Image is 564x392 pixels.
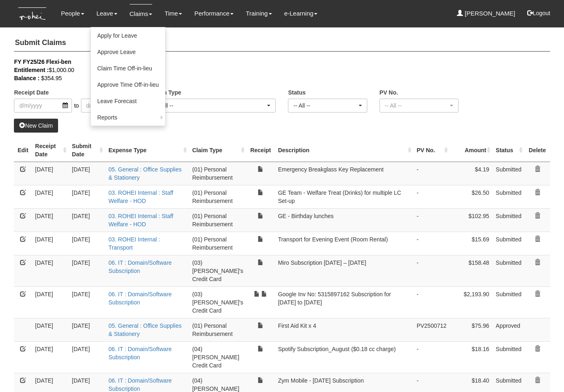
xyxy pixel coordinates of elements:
[72,99,81,113] span: to
[189,255,247,286] td: (03) [PERSON_NAME]'s Credit Card
[32,255,69,286] td: [DATE]
[32,232,69,255] td: [DATE]
[413,341,450,373] td: -
[275,232,413,255] td: Transport for Evening Event (Room Rental)
[32,341,69,373] td: [DATE]
[492,185,525,208] td: Submitted
[275,318,413,341] td: First Aid Kit x 4
[97,4,117,23] a: Leave
[492,208,525,232] td: Submitted
[246,4,272,23] a: Training
[450,286,492,318] td: $2,193.90
[156,101,265,110] div: -- All --
[492,341,525,373] td: Submitted
[413,318,450,341] td: PV2500712
[189,139,247,162] th: Claim Type : activate to sort column ascending
[105,139,189,162] th: Expense Type : activate to sort column ascending
[492,255,525,286] td: Submitted
[413,162,450,185] td: -
[189,162,247,185] td: (01) Personal Reimbursement
[14,59,71,65] b: FY FY25/26 Flexi-ben
[293,101,357,110] div: -- All --
[275,255,413,286] td: Miro Subscription [DATE] – [DATE]
[108,189,173,204] a: 03. ROHEI Internal : Staff Welfare - HOD
[450,318,492,341] td: $75.96
[194,4,234,23] a: Performance
[14,99,72,113] input: d/m/yyyy
[288,99,367,113] button: -- All --
[108,166,182,181] a: 05. General : Office Supplies & Stationery
[69,286,105,318] td: [DATE]
[32,318,69,341] td: [DATE]
[450,341,492,373] td: $18.16
[284,4,318,23] a: e-Learning
[492,318,525,341] td: Approved
[108,377,172,392] a: 06. IT : Domain/Software Subscription
[247,139,275,162] th: Receipt
[69,185,105,208] td: [DATE]
[288,88,306,97] label: Status
[14,67,49,73] b: Entitlement :
[108,213,173,228] a: 03. ROHEI Internal : Staff Welfare - HOD
[189,232,247,255] td: (01) Personal Reimbursement
[14,139,31,162] th: Edit
[385,101,448,110] div: -- All --
[61,4,84,23] a: People
[69,255,105,286] td: [DATE]
[69,208,105,232] td: [DATE]
[380,99,458,113] button: -- All --
[380,88,398,97] label: PV No.
[108,259,172,274] a: 06. IT : Domain/Software Subscription
[492,162,525,185] td: Submitted
[413,255,450,286] td: -
[457,4,515,23] a: [PERSON_NAME]
[492,286,525,318] td: Submitted
[14,35,550,52] h4: Submit Claims
[413,139,450,162] th: PV No. : activate to sort column ascending
[69,139,105,162] th: Submit Date : activate to sort column ascending
[32,208,69,232] td: [DATE]
[189,286,247,318] td: (03) [PERSON_NAME]'s Credit Card
[91,27,166,44] a: Apply for Leave
[14,88,49,97] label: Receipt Date
[91,93,166,109] a: Leave Forecast
[32,185,69,208] td: [DATE]
[492,139,525,162] th: Status : activate to sort column ascending
[69,162,105,185] td: [DATE]
[151,99,276,113] button: -- All --
[521,3,556,23] button: Logout
[108,322,182,337] a: 05. General : Office Supplies & Stationery
[275,341,413,373] td: Spotify Subscription_August ($0.18 cc charge)
[32,139,69,162] th: Receipt Date : activate to sort column ascending
[69,318,105,341] td: [DATE]
[14,66,537,74] div: $1,000.00
[450,139,492,162] th: Amount : activate to sort column ascending
[91,109,166,126] a: Reports
[14,119,58,133] a: New Claim
[413,208,450,232] td: -
[91,77,166,93] a: Approve Time Off-in-lieu
[189,318,247,341] td: (01) Personal Reimbursement
[91,44,166,60] a: Approve Leave
[189,185,247,208] td: (01) Personal Reimbursement
[14,75,39,81] b: Balance :
[81,99,139,113] input: d/m/yyyy
[91,60,166,77] a: Claim Time Off-in-lieu
[275,185,413,208] td: GE Team - Welfare Treat (Drinks) for multiple LC Set-up
[275,139,413,162] th: Description : activate to sort column ascending
[108,236,160,251] a: 03. ROHEI Internal : Transport
[450,185,492,208] td: $26.50
[450,232,492,255] td: $15.69
[450,255,492,286] td: $158.48
[413,286,450,318] td: -
[413,185,450,208] td: -
[450,208,492,232] td: $102.95
[108,346,172,360] a: 06. IT : Domain/Software Subscription
[164,4,182,23] a: Time
[189,208,247,232] td: (01) Personal Reimbursement
[32,286,69,318] td: [DATE]
[413,232,450,255] td: -
[450,162,492,185] td: $4.19
[32,162,69,185] td: [DATE]
[275,208,413,232] td: GE - Birthday lunches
